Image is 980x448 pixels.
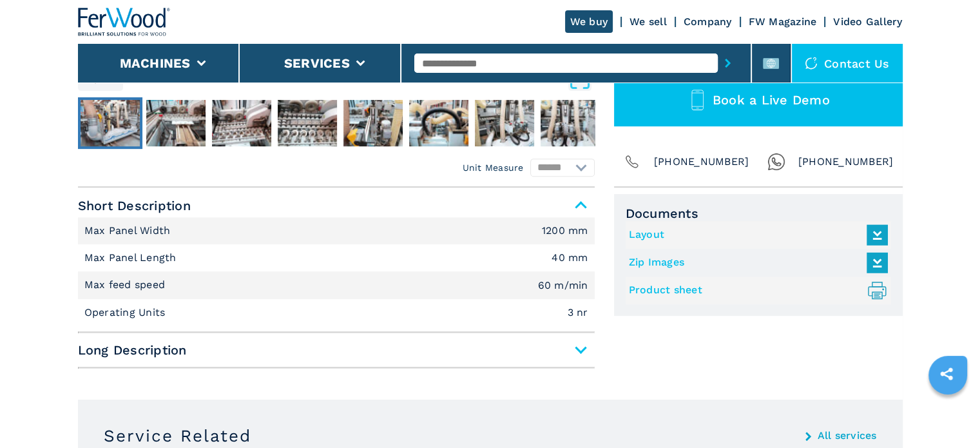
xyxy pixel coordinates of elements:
[84,224,174,238] p: Max Panel Width
[475,100,534,146] img: 6f1cd3bd24461380c5e643dfcbc3cdf9
[833,15,902,28] a: Video Gallery
[684,15,732,28] a: Company
[78,8,171,36] img: Ferwood
[629,280,881,301] a: Product sheet
[552,253,588,263] em: 40 mm
[925,390,970,438] iframe: Chat
[541,100,600,146] img: 59b8fb59696a4a6a63a0ac62208ebc15
[78,97,595,149] nav: Thumbnail Navigation
[275,97,340,149] button: Go to Slide 4
[626,206,891,221] span: Documents
[99,74,110,84] span: 10
[212,100,271,146] img: c34380107f114638f1f62b595b25d02d
[78,97,142,149] button: Go to Slide 1
[95,74,99,84] span: /
[805,57,818,70] img: Contact us
[284,55,350,71] button: Services
[343,100,403,146] img: 975d92cb790fc1b03275c6659b11f541
[542,226,588,236] em: 1200 mm
[84,306,169,320] p: Operating Units
[472,97,537,149] button: Go to Slide 7
[341,97,405,149] button: Go to Slide 5
[278,100,337,146] img: 0b493cb91675413bfd7107275559fd81
[614,74,903,126] button: Book a Live Demo
[629,252,881,273] a: Zip Images
[407,97,471,149] button: Go to Slide 6
[78,217,595,327] div: Short Description
[463,161,524,174] em: Unit Measure
[749,15,817,28] a: FW Magazine
[146,100,206,146] img: 1cc9396a00ade4561978e1d68950d23b
[568,307,588,318] em: 3 nr
[144,97,208,149] button: Go to Slide 2
[84,251,180,265] p: Max Panel Length
[767,153,785,171] img: Whatsapp
[84,278,169,292] p: Max feed speed
[538,97,602,149] button: Go to Slide 8
[91,74,95,84] span: 1
[629,15,667,28] a: We sell
[654,153,749,171] span: [PHONE_NUMBER]
[565,10,613,33] a: We buy
[930,358,963,390] a: sharethis
[798,153,894,171] span: [PHONE_NUMBER]
[713,92,830,108] span: Book a Live Demo
[629,224,881,246] a: Layout
[120,55,191,71] button: Machines
[623,153,641,171] img: Phone
[209,97,274,149] button: Go to Slide 3
[78,194,595,217] span: Short Description
[718,48,738,78] button: submit-button
[409,100,468,146] img: 1287143f8511f9a74904f7c7bda7a719
[538,280,588,291] em: 60 m/min
[81,100,140,146] img: 078fa7f57edd6ecc0440935c02bbbf1c
[792,44,903,83] div: Contact us
[818,431,877,441] a: All services
[78,338,595,362] span: Long Description
[104,425,251,446] h3: Service Related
